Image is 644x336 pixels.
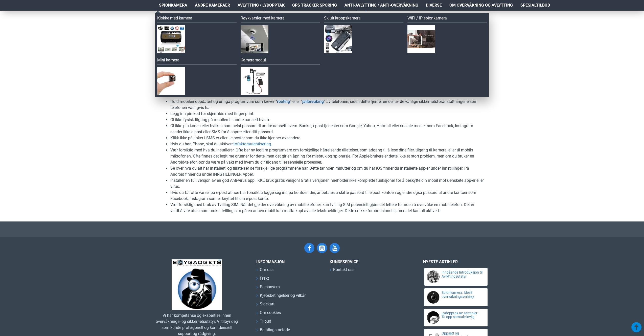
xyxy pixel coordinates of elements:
span: Sidekart [260,301,274,307]
span: Anti-avlytting / Anti-overvåkning [344,2,418,8]
a: Om cookies [256,310,281,318]
img: Kameramodul [241,67,268,95]
a: Sidekart [256,301,274,310]
span: Tilbud [260,318,271,324]
img: Røykvarsler med kamera [241,25,268,53]
span: Frakt [260,275,269,281]
a: Skjult kroppskamera [324,15,403,23]
a: Om oss [256,267,273,275]
li: Hvis du har iPhone, skal du aktivere [170,141,484,147]
span: Spesialtilbud [520,2,550,8]
span: Om overvåkning og avlytting [449,2,513,8]
a: tofaktorautentisering. [234,141,272,147]
span: Avlytting / Lydopptak [238,2,285,8]
a: Røykvarsler med kamera [241,15,320,23]
span: Andre kameraer [195,2,230,8]
li: Hvis du får ofte varsel på e-post at noe har forsøkt å logge seg inn på kontoen din, anbefales å ... [170,190,484,202]
span: Betalingsmetode [260,327,290,333]
li: Se over hva du alt har installert, og tillatelser de forskjellige programmene har. Dette tar noen... [170,165,484,177]
a: Inngående Introduksjon til Avlyttingsutstyr [442,271,483,278]
h3: INFORMASJON [256,259,322,264]
span: Om cookies [260,310,281,316]
a: Tilbud [256,318,271,327]
li: Vær forsiktig med bruk av Tvilling-SIM. Når det gjelder overvåkning av mobiltelefoner, kan tvilli... [170,202,484,214]
span: Spionkamera [159,2,187,8]
img: WiFi / IP spionkamera [407,25,435,53]
span: Kjøpsbetingelser og vilkår [260,293,306,299]
h3: Kundeservice [330,259,405,264]
a: Kontakt oss [330,267,354,275]
a: Lydopptak av samtaler - Ta opp samtale lovlig [442,311,483,319]
a: WiFi / IP spionkamera [407,15,487,23]
img: Mini kamera [157,67,185,95]
img: Klokke med kamera [157,25,185,53]
li: Legg inn pin-kod for skjermløs med finger-print. [170,111,484,117]
a: Spionkamera: Ideelt overvåkningsverktøy [442,291,483,299]
span: Kontakt oss [333,267,354,273]
img: SpyGadgets.no [172,259,222,310]
a: Klokke med kamera [157,15,237,23]
a: Personvern [256,284,280,293]
li: Klikk ikke på linker i SMS-er eller i e-poster som du ikke kjenner avsendere. [170,135,484,141]
span: Personvern [260,284,280,290]
a: Kameramodul [241,57,320,65]
span: Diverse [426,2,442,8]
a: jailbreaking [302,99,324,105]
li: Installer en full versjon av en god Anti-virus app. IKKE bruk gratis versjon! Gratis versjoner in... [170,177,484,190]
li: Gi ikke fysisk tilgang på mobilen til andre uansett hvem. [170,117,484,123]
a: Mini kamera [157,57,237,65]
a: Kjøpsbetingelser og vilkår [256,293,306,301]
li: Gi ikke pin-koden eller hvilken som helst passord til andre uansett hvem. Banker, epost tjenester... [170,123,484,135]
span: Om oss [260,267,273,273]
li: Hold mobilen oppdatert og unngå programvare som krever “ ” eller “ ” av telefonen, siden dette fj... [170,99,484,111]
a: rooting [277,99,290,105]
img: Skjult kroppskamera [324,25,352,53]
h3: Nyeste artikler [423,259,489,264]
a: Frakt [256,275,269,284]
li: Vær forsiktig med hva du installerer. Ofte ber ny legitim programvare om forskjellige hårreisende... [170,147,484,165]
span: GPS Tracker Sporing [292,2,337,8]
a: Betalingsmetode [256,327,290,335]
